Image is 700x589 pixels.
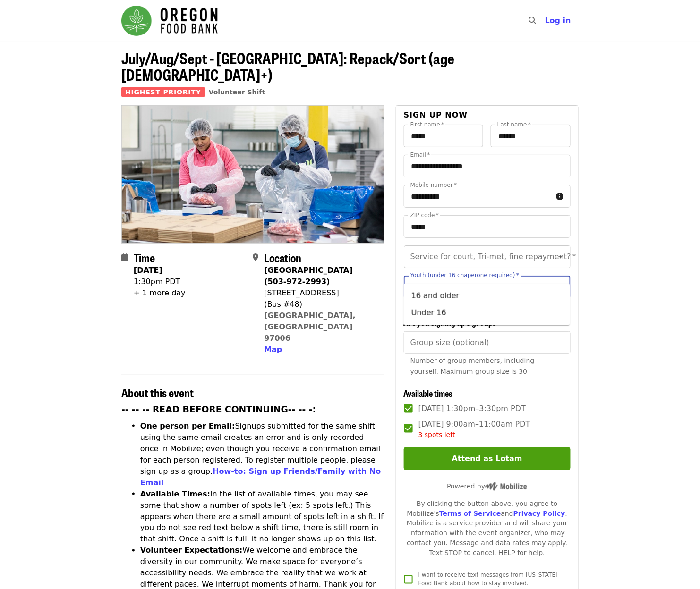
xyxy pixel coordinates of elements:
[410,273,519,278] label: Youth (under 16 chaperone required)
[418,572,558,587] span: I want to receive text messages from [US_STATE] Food Bank about how to stay involved.
[140,488,384,545] li: In the list of available times, you may see some that show a number of spots left (ex: 5 spots le...
[410,357,535,375] span: Number of group members, including yourself. Maximum group size is 30
[418,419,530,440] span: [DATE] 9:00am–11:00am PDT
[404,331,571,354] input: [object Object]
[556,192,564,201] i: circle-info icon
[134,287,186,299] div: + 1 more day
[121,253,128,262] i: calendar icon
[485,482,527,491] img: Powered by Mobilize
[264,344,282,355] button: Map
[418,403,526,414] span: [DATE] 1:30pm–3:30pm PDT
[121,87,205,97] span: Highest Priority
[140,546,243,555] strong: Volunteer Expectations:
[121,6,218,36] img: Oregon Food Bank - Home
[404,185,553,208] input: Mobile number
[410,122,444,127] label: First name
[209,88,265,96] a: Volunteer Shift
[538,11,579,30] button: Log in
[513,510,565,517] a: Privacy Policy
[134,266,162,275] strong: [DATE]
[404,447,571,470] button: Attend as Lotam
[253,253,258,262] i: map-marker-alt icon
[121,47,454,85] span: July/Aug/Sept - [GEOGRAPHIC_DATA]: Repack/Sort (age [DEMOGRAPHIC_DATA]+)
[404,125,484,147] input: First name
[134,249,155,266] span: Time
[264,345,282,354] span: Map
[545,16,571,25] span: Log in
[410,182,457,188] label: Mobile number
[404,155,571,177] input: Email
[140,421,384,488] li: Signups submitted for the same shift using the same email creates an error and is only recorded o...
[410,212,439,218] label: ZIP code
[410,152,430,158] label: Email
[140,467,381,487] a: How-to: Sign up Friends/Family with No Email
[264,299,376,310] div: (Bus #48)
[140,489,210,498] strong: Available Times:
[554,280,567,294] button: Close
[264,266,352,286] strong: [GEOGRAPHIC_DATA] (503-972-2993)
[447,482,527,490] span: Powered by
[418,431,455,438] span: 3 spots left
[404,499,571,558] div: By clicking the button above, you agree to Mobilize's and . Mobilize is a service provider and wi...
[264,249,301,266] span: Location
[404,110,468,119] span: Sign up now
[134,276,186,287] div: 1:30pm PDT
[264,311,356,343] a: [GEOGRAPHIC_DATA], [GEOGRAPHIC_DATA] 97006
[491,125,571,147] input: Last name
[529,16,537,25] i: search icon
[542,280,555,294] button: Clear
[404,287,570,304] li: 16 and older
[404,304,570,321] li: Under 16
[121,384,194,401] span: About this event
[140,421,235,430] strong: One person per Email:
[554,250,567,263] button: Open
[122,106,384,243] img: July/Aug/Sept - Beaverton: Repack/Sort (age 10+) organized by Oregon Food Bank
[497,122,531,127] label: Last name
[121,404,316,414] strong: -- -- -- READ BEFORE CONTINUING-- -- -:
[439,510,501,517] a: Terms of Service
[404,215,571,238] input: ZIP code
[264,287,376,299] div: [STREET_ADDRESS]
[404,387,453,399] span: Available times
[542,9,550,32] input: Search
